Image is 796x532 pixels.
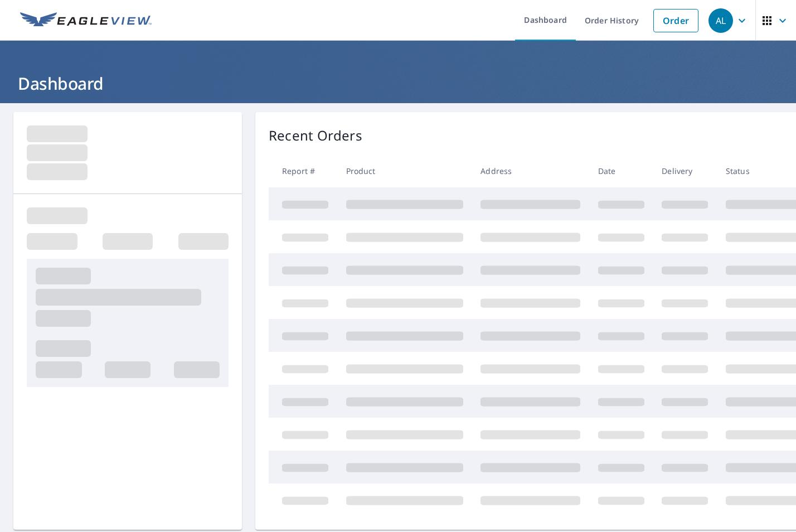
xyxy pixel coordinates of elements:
th: Delivery [653,154,717,187]
div: AL [708,8,733,33]
h1: Dashboard [13,72,783,95]
p: Recent Orders [269,125,362,146]
img: EV Logo [20,12,152,29]
th: Address [472,154,589,187]
th: Product [337,154,472,187]
a: Order [653,9,698,32]
th: Date [589,154,653,187]
th: Report # [269,154,337,187]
